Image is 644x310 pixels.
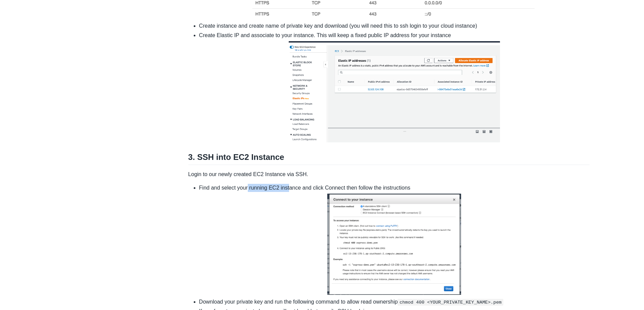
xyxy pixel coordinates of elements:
[188,170,590,178] p: Login to our newly created EC2 Instance via SSH.
[287,39,502,144] img: elasticIP
[188,152,590,165] h2: 3. SSH into EC2 Instance
[398,299,503,306] code: chmod 400 <YOUR_PRIVATE_KEY_NAME>.pem
[199,184,590,297] li: Find and select your running EC2 instance and click Connect then follow the instructions
[199,22,590,30] li: Create instance and create name of private key and download (you will need this to ssh login to y...
[326,192,463,297] img: ssh
[199,31,590,144] li: Create Elastic IP and associate to your instance. This will keep a fixed public IP address for yo...
[199,298,590,306] li: Download your private key and run the following command to allow read ownership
